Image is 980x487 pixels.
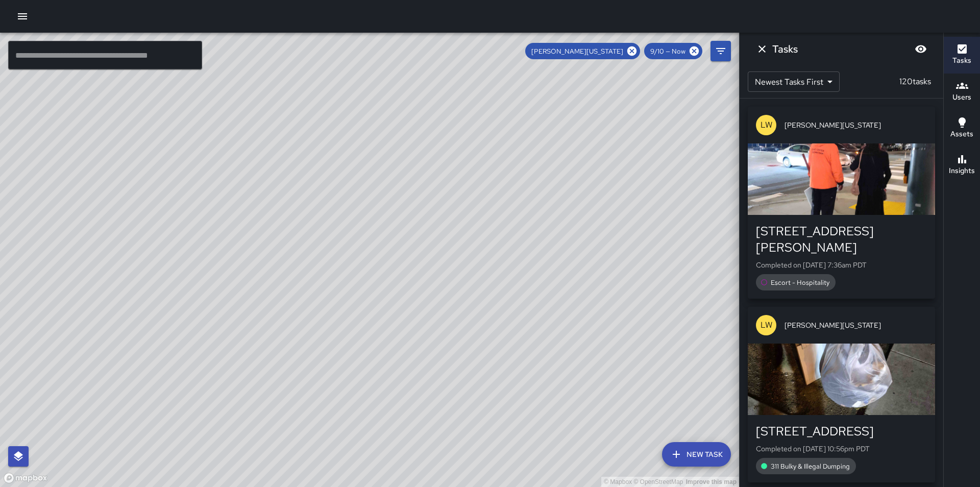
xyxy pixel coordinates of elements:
[710,41,731,61] button: Filters
[748,307,935,482] button: LW[PERSON_NAME][US_STATE][STREET_ADDRESS]Completed on [DATE] 10:56pm PDT311 Bulky & Illegal Dumping
[748,71,840,92] div: Newest Tasks First
[525,47,629,56] span: [PERSON_NAME][US_STATE]
[911,39,931,59] button: Blur
[785,120,927,130] span: [PERSON_NAME][US_STATE]
[748,107,935,299] button: LW[PERSON_NAME][US_STATE][STREET_ADDRESS][PERSON_NAME]Completed on [DATE] 7:36am PDTEscort - Hosp...
[944,74,980,110] button: Users
[949,165,975,177] h6: Insights
[752,39,772,59] button: Dismiss
[756,444,927,454] p: Completed on [DATE] 10:56pm PDT
[765,278,836,287] span: Escort - Hospitality
[644,43,702,59] div: 9/10 — Now
[952,55,971,66] h6: Tasks
[950,129,973,140] h6: Assets
[525,43,640,59] div: [PERSON_NAME][US_STATE]
[944,110,980,147] button: Assets
[761,119,772,131] p: LW
[785,320,927,330] span: [PERSON_NAME][US_STATE]
[765,462,856,471] span: 311 Bulky & Illegal Dumping
[756,223,927,256] div: [STREET_ADDRESS][PERSON_NAME]
[756,423,927,440] div: [STREET_ADDRESS]
[944,147,980,184] button: Insights
[662,442,731,467] button: New Task
[644,47,692,56] span: 9/10 — Now
[772,41,798,57] h6: Tasks
[761,319,772,331] p: LW
[944,37,980,74] button: Tasks
[756,260,927,270] p: Completed on [DATE] 7:36am PDT
[895,76,935,88] p: 120 tasks
[952,92,971,103] h6: Users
